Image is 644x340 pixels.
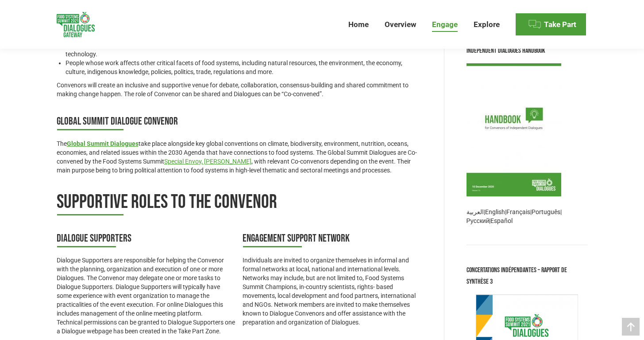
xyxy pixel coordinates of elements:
[57,231,236,247] h3: Dialogue Supporters
[57,256,236,318] p: Dialogue Supporters are responsible for helping the Convenor with the planning, organization and ...
[490,217,513,224] a: Español
[243,231,422,327] div: Page 17
[57,114,422,130] h3: Global Summit Dialogue Convenor
[467,217,490,224] a: Русский
[528,18,541,31] img: Menu icon
[474,20,500,29] span: Explore
[67,140,139,147] a: Global Summit Dialogues
[467,265,588,288] div: Concertations Indépendantes – Rapport de synthèse 3
[57,139,422,175] p: The take place alongside key global conventions on climate, biodiversity, environment, nutrition,...
[57,12,95,37] img: Food Systems Summit Dialogues
[485,208,505,215] a: English
[57,231,236,318] div: Page 17
[243,231,422,247] h3: Engagement Support Network
[532,208,560,215] a: Português
[164,158,251,165] a: Special Envoy, [PERSON_NAME]
[348,20,369,29] span: Home
[467,45,588,57] div: Independent Dialogues Handbook
[432,20,458,29] span: Engage
[385,20,416,29] span: Overview
[467,207,588,225] p: | | | | |
[467,208,484,215] a: العربية
[57,190,422,215] h1: Supportive roles to the Convenor
[243,256,422,327] p: Individuals are invited to organize themselves in informal and formal networks at local, national...
[506,208,530,215] a: Français
[57,139,422,175] div: Page 6
[544,20,576,29] span: Take Part
[57,318,236,336] p: Technical permissions can be granted to Dialogue Supporters one a Dialogue webpage has been creat...
[66,41,422,59] li: People who work in sectors that shape food systems, including infrastructure, transport, financia...
[66,59,422,76] li: People whose work affects other critical facets of food systems, including natural resources, the...
[57,81,422,98] p: Convenors will create an inclusive and supportive venue for debate, collaboration, consensus-buil...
